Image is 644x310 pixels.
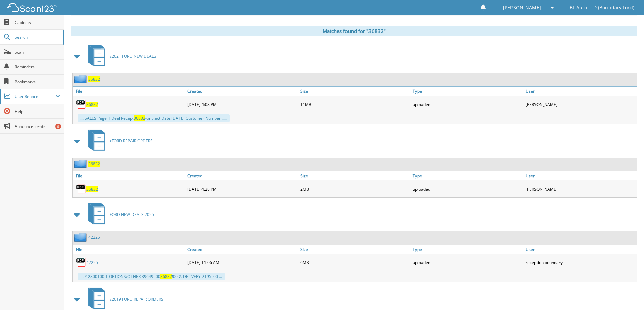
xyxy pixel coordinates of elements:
[524,182,637,196] div: [PERSON_NAME]
[84,128,153,154] a: zFORD REPAIR ORDERS
[74,160,88,168] img: folder2.png
[88,161,100,167] a: 36832
[411,182,524,196] div: uploaded
[160,274,172,279] span: 36832
[610,278,644,310] iframe: Chat Widget
[86,102,98,107] a: 36832
[524,245,637,254] a: User
[74,233,88,242] img: folder2.png
[134,115,145,121] span: 36832
[71,26,637,36] div: Matches found for "36832"
[15,20,60,25] span: Cabinets
[299,256,411,269] div: 6MB
[55,124,61,129] div: 6
[84,201,154,228] a: FORD NEW DEALS 2025
[86,186,98,192] a: 36832
[186,182,299,196] div: [DATE] 4:28 PM
[524,87,637,96] a: User
[110,138,153,144] span: zFORD REPAIR ORDERS
[411,245,524,254] a: Type
[7,3,57,12] img: scan123-logo-white.svg
[524,97,637,111] div: [PERSON_NAME]
[76,99,86,109] img: PDF.png
[84,43,156,69] a: z2021 FORD NEW DEALS
[74,75,88,83] img: folder2.png
[86,260,98,265] a: 42225
[110,296,163,302] span: z2019 FORD REPAIR ORDERS
[186,97,299,111] div: [DATE] 4:08 PM
[73,171,186,180] a: File
[76,184,86,194] img: PDF.png
[110,212,154,217] span: FORD NEW DEALS 2025
[15,64,60,70] span: Reminders
[15,49,60,55] span: Scan
[299,245,411,254] a: Size
[15,79,60,85] span: Bookmarks
[503,6,541,10] span: [PERSON_NAME]
[15,123,60,129] span: Announcements
[186,245,299,254] a: Created
[78,114,230,122] div: ... SALES Page 1 Deal Recap: -ontract Date:[DATE] Customer Number .....
[73,87,186,96] a: File
[299,97,411,111] div: 11MB
[15,109,60,114] span: Help
[73,245,186,254] a: File
[411,87,524,96] a: Type
[411,171,524,180] a: Type
[524,256,637,269] div: reception boundary
[76,257,86,267] img: PDF.png
[186,87,299,96] a: Created
[78,273,225,280] div: ... * 2800100 1 OPTIONS/OTHER 39649! 00 !00 & DELIVERY 2195! 00 ...
[524,171,637,180] a: User
[299,182,411,196] div: 2MB
[15,34,59,40] span: Search
[186,171,299,180] a: Created
[88,76,100,82] a: 36832
[299,171,411,180] a: Size
[299,87,411,96] a: Size
[110,53,156,59] span: z2021 FORD NEW DEALS
[15,94,55,100] span: User Reports
[186,256,299,269] div: [DATE] 11:06 AM
[411,256,524,269] div: uploaded
[88,234,100,240] a: 42225
[567,6,634,10] span: LBF Auto LTD (Boundary Ford)
[411,97,524,111] div: uploaded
